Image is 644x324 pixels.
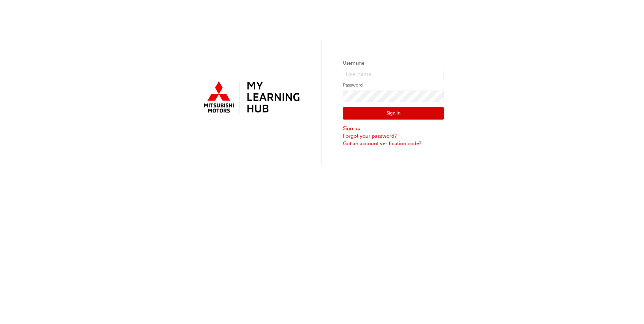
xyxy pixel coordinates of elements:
button: Sign In [343,107,444,120]
img: mmal [200,78,301,117]
a: Got an account verification code? [343,140,444,148]
input: Username [343,69,444,80]
a: Forgot your password? [343,132,444,140]
a: Sign up [343,125,444,132]
label: Password [343,81,444,89]
label: Username [343,59,444,67]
